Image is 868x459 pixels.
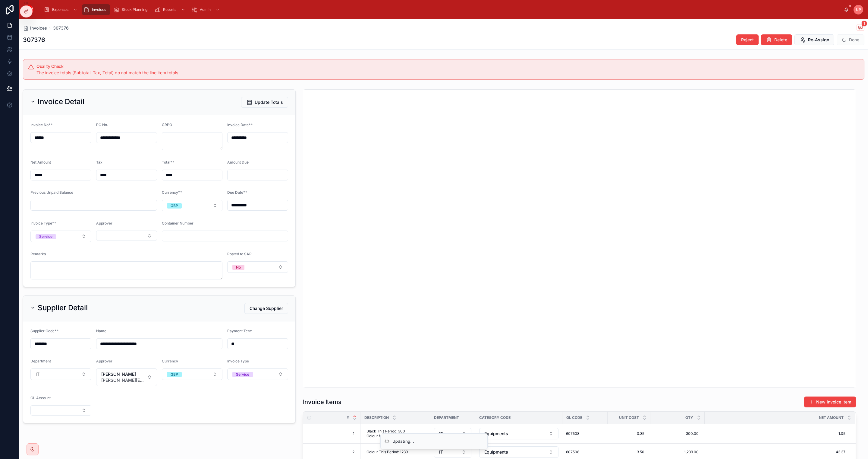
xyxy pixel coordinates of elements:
[162,160,172,164] span: Total*
[101,371,145,377] span: [PERSON_NAME]
[794,34,834,45] button: Re-Assign
[52,7,68,12] span: Expenses
[30,25,47,31] span: Invoices
[250,305,283,311] span: Change Supplier
[227,329,253,333] span: Payment Term
[30,123,50,127] span: Invoice No*
[36,64,859,69] h5: Quality Check
[53,25,69,31] a: 307376
[39,3,844,16] div: scrollable content
[227,123,250,127] span: Invoice Date*
[227,252,252,256] span: Posted to SAP
[30,396,51,400] span: GL Account
[227,368,288,380] button: Select Button
[236,372,249,377] div: Service
[741,37,754,43] span: Reject
[244,303,288,314] button: Change Supplier
[96,368,157,386] button: Select Button
[761,34,792,45] button: Delete
[227,261,288,273] button: Select Button
[38,97,84,107] h2: Invoice Detail
[162,368,223,380] button: Select Button
[857,24,864,32] button: 1
[42,4,80,15] a: Expenses
[96,123,108,127] span: PO No.
[163,7,176,12] span: Reports
[171,372,178,377] div: GBP
[325,450,354,454] span: 2
[364,415,389,420] span: Description
[808,37,829,43] span: Re-Assign
[804,397,856,407] button: New Invoice Item
[392,438,414,445] div: Updating...
[96,329,106,333] span: Name
[23,36,45,44] h1: 307376
[656,431,699,436] span: 300.00
[30,368,91,380] button: Select Button
[484,449,508,455] span: Equipments
[707,431,845,436] span: 1.05
[23,25,47,31] a: Invoices
[101,377,145,383] span: [PERSON_NAME][EMAIL_ADDRESS][PERSON_NAME][DOMAIN_NAME]
[162,221,193,225] span: Container Number
[566,431,579,436] span: 607508
[30,231,91,242] button: Select Button
[39,234,52,239] div: Service
[347,415,349,420] span: #
[227,359,249,363] span: Invoice Type
[36,70,859,76] div: The invoice totals (Subtotal, Tax, Total) do not match the line item totals
[566,450,579,454] span: 607508
[227,160,249,164] span: Amount Due
[36,371,39,377] span: IT
[366,450,408,454] span: Colour This Period: 1239
[707,450,845,454] span: 43.37
[162,190,180,195] span: Currency*
[479,428,558,439] button: Select Button
[162,200,223,211] button: Select Button
[255,99,283,105] span: Update Totals
[656,450,699,454] span: 1,239.00
[82,4,110,15] a: Invoices
[366,429,424,438] span: Black This Period: 300 Colour Meter: 85370 -> 86609
[619,415,639,420] span: Unit Cost
[614,450,644,454] span: 3.50
[162,359,178,363] span: Currency
[92,7,106,12] span: Invoices
[96,221,112,225] span: Approver
[241,97,288,108] button: Update Totals
[774,37,787,43] span: Delete
[36,70,178,75] span: The invoice totals (Subtotal, Tax, Total) do not match the line item totals
[303,90,856,387] iframe: pdf-iframe
[861,21,867,27] span: 1
[162,123,172,127] span: GRPO
[38,303,88,313] h2: Supplier Detail
[856,7,861,12] span: UP
[122,7,147,12] span: Stock Planning
[484,431,508,437] span: Equipments
[236,265,241,270] div: No
[200,7,211,12] span: Admin
[30,329,56,333] span: Supplier Code*
[30,221,54,225] span: Invoice Type*
[303,398,341,406] h1: Invoice Items
[685,415,693,420] span: Qty
[439,449,443,455] span: IT
[112,4,152,15] a: Stock Planning
[96,231,157,241] button: Select Button
[736,34,759,45] button: Reject
[614,431,644,436] span: 0.35
[434,415,459,420] span: Department
[566,415,582,420] span: GL Code
[325,431,354,436] span: 1
[153,4,188,15] a: Reports
[434,446,471,458] button: Select Button
[30,190,73,195] span: Previous Unpaid Balance
[479,446,558,458] button: Select Button
[30,359,51,363] span: Department
[227,190,245,195] span: Due Date*
[479,415,511,420] span: Category Code
[171,203,178,209] div: GBP
[190,4,223,15] a: Admin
